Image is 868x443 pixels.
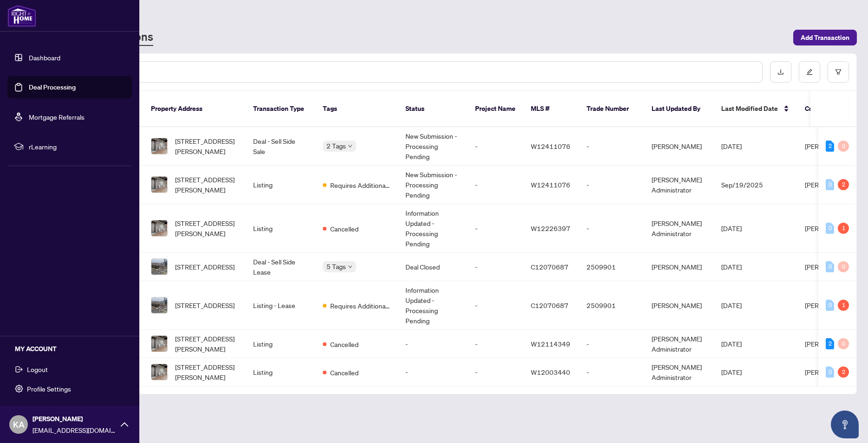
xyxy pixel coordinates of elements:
td: [PERSON_NAME] [644,281,714,330]
h5: MY ACCOUNT [15,344,132,354]
div: 0 [838,338,849,349]
td: Listing [246,358,315,386]
span: Add Transaction [801,30,849,45]
img: thumbnail-img [151,297,167,313]
td: - [398,330,468,358]
span: [DATE] [721,263,742,271]
div: 2 [838,366,849,378]
span: [DATE] [721,340,742,348]
img: thumbnail-img [151,177,167,193]
div: 1 [838,300,849,311]
span: [STREET_ADDRESS][PERSON_NAME] [175,136,238,156]
span: [PERSON_NAME] [805,224,855,232]
span: [PERSON_NAME] [805,142,855,150]
span: down [348,144,352,148]
td: New Submission - Processing Pending [398,166,468,204]
span: 2 Tags [326,141,346,151]
span: C12070687 [531,301,568,309]
td: Deal Closed [398,253,468,281]
th: Project Name [468,91,523,127]
span: 5 Tags [326,261,346,272]
span: [STREET_ADDRESS] [175,262,235,272]
img: thumbnail-img [151,259,167,275]
img: thumbnail-img [151,336,167,352]
td: Deal - Sell Side Sale [246,127,315,166]
td: Listing [246,166,315,204]
button: Add Transaction [793,30,857,45]
td: 2509901 [579,253,644,281]
img: thumbnail-img [151,138,167,154]
span: Profile Settings [27,381,71,396]
td: - [579,330,644,358]
span: Sep/19/2025 [721,180,763,189]
span: download [777,69,784,75]
button: Profile Settings [7,381,132,397]
button: Open asap [831,411,859,438]
td: [PERSON_NAME] Administrator [644,358,714,386]
td: [PERSON_NAME] Administrator [644,330,714,358]
td: Listing [246,204,315,253]
th: Transaction Type [246,91,315,127]
div: 0 [838,141,849,152]
span: [DATE] [721,224,742,232]
td: - [579,166,644,204]
td: [PERSON_NAME] [644,127,714,166]
span: [PERSON_NAME] [805,368,855,376]
img: logo [7,5,36,27]
span: Requires Additional Docs [330,301,391,311]
a: Deal Processing [29,83,76,91]
td: - [468,330,523,358]
span: [DATE] [721,301,742,309]
td: [PERSON_NAME] Administrator [644,166,714,204]
img: thumbnail-img [151,364,167,380]
button: filter [828,61,849,83]
td: - [398,358,468,386]
td: Listing - Lease [246,281,315,330]
span: rLearning [29,141,125,152]
div: 0 [826,223,834,234]
a: Mortgage Referrals [29,113,85,121]
span: Logout [27,362,48,377]
span: W12114349 [531,340,570,348]
button: edit [799,61,820,83]
span: W12003440 [531,368,570,376]
div: 2 [838,179,849,190]
span: [PERSON_NAME] [805,340,855,348]
img: thumbnail-img [151,220,167,236]
span: [STREET_ADDRESS] [175,300,235,310]
button: Logout [7,361,132,377]
span: [PERSON_NAME] [33,414,116,424]
a: Dashboard [29,53,60,62]
span: W12411076 [531,142,570,150]
span: [DATE] [721,368,742,376]
th: Property Address [144,91,246,127]
span: edit [806,69,813,75]
span: [STREET_ADDRESS][PERSON_NAME] [175,174,238,195]
div: 0 [826,261,834,272]
span: filter [835,69,842,75]
div: 0 [838,261,849,272]
td: Information Updated - Processing Pending [398,204,468,253]
div: 0 [826,366,834,378]
span: [STREET_ADDRESS][PERSON_NAME] [175,334,238,354]
span: [EMAIL_ADDRESS][DOMAIN_NAME] [33,425,116,435]
td: - [468,281,523,330]
td: - [468,253,523,281]
span: Cancelled [330,367,359,378]
span: [PERSON_NAME] [805,301,855,309]
th: Created By [797,91,853,127]
td: [PERSON_NAME] Administrator [644,204,714,253]
td: Deal - Sell Side Lease [246,253,315,281]
td: [PERSON_NAME] [644,253,714,281]
td: - [579,204,644,253]
div: 2 [826,141,834,152]
td: - [468,358,523,386]
th: Trade Number [579,91,644,127]
div: 0 [826,300,834,311]
div: 1 [838,223,849,234]
span: C12070687 [531,263,568,271]
div: 2 [826,338,834,349]
span: W12226397 [531,224,570,232]
div: 0 [826,179,834,190]
th: Tags [315,91,398,127]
